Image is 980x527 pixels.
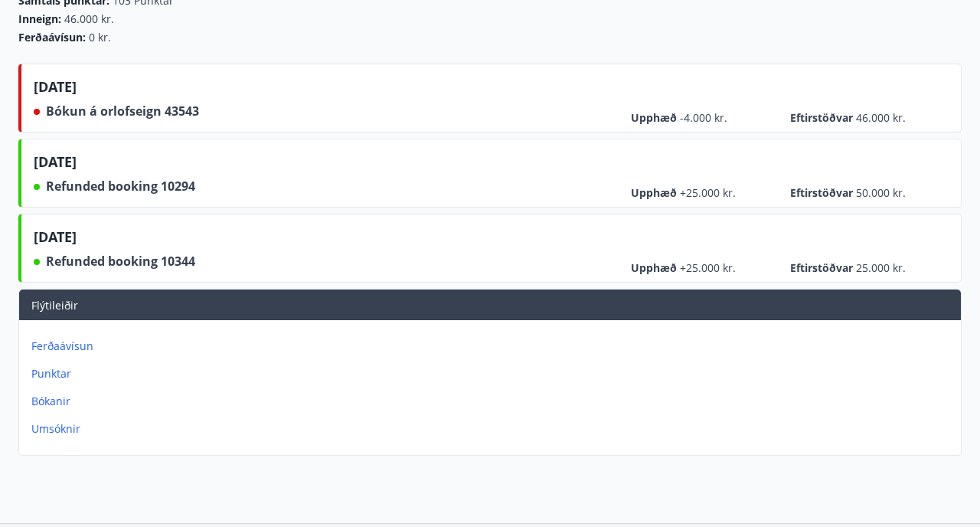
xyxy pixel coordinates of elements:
span: +25.000 kr. [680,185,736,200]
p: Bókanir [31,394,955,409]
p: Punktar [31,366,955,381]
span: 10344 [161,253,195,270]
span: [DATE] [34,152,77,177]
span: Upphæð [631,185,786,201]
span: 46.000 kr. [64,11,114,27]
span: 46.000 kr. [856,110,906,125]
span: 43543 [165,103,199,119]
span: Refunded booking [46,178,161,195]
span: Upphæð [631,260,786,276]
span: Upphæð [631,110,786,126]
span: [DATE] [34,77,77,102]
span: Bókun á orlofseign [46,103,165,119]
span: Ferðaávísun : [18,30,86,45]
span: 50.000 kr. [856,185,906,200]
span: [DATE] [34,227,77,252]
span: 25.000 kr. [856,260,906,275]
span: Inneign : [18,11,61,27]
span: Flýtileiðir [31,298,78,313]
p: Ferðaávísun [31,339,955,354]
span: 10294 [161,178,195,195]
span: Eftirstöðvar [790,110,946,126]
span: Refunded booking [46,253,161,270]
span: Eftirstöðvar [790,260,946,276]
span: +25.000 kr. [680,260,736,275]
span: Eftirstöðvar [790,185,946,201]
p: Umsóknir [31,421,955,437]
span: 0 kr. [89,30,111,45]
span: -4.000 kr. [680,110,727,125]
